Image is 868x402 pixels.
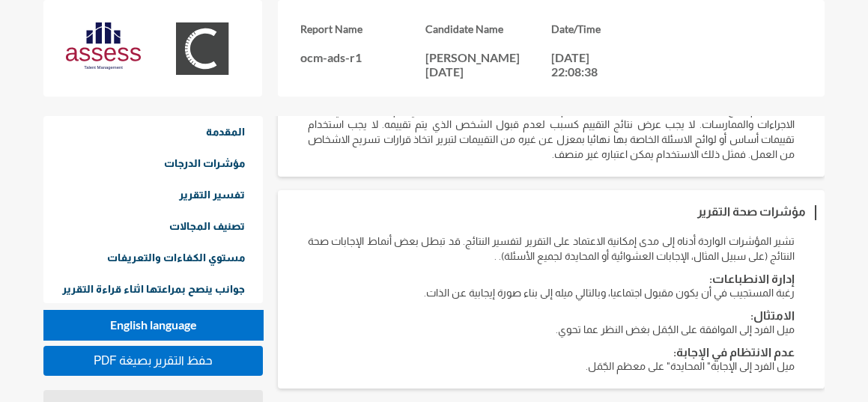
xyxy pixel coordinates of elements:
[43,310,263,340] button: English language
[551,22,677,35] h3: Date/Time
[308,309,795,322] h3: الامتثال:
[43,179,263,210] a: تفسير التقرير
[43,116,263,147] a: المقدمة
[425,22,551,35] h3: Candidate Name
[308,272,795,285] h3: إدارة الانطباعات:
[308,359,795,374] p: ميل الفرد إلى الإجابة" المحايدة" على معظم الجٌمَل.
[43,346,263,376] button: PDF حفظ التقرير بصيغة
[308,234,795,264] p: تشير المؤشرات الواردة أدناه إلى مدى إمكانية الاعتماد على التقرير لتفسير النتائج. قد تبطل بعض أنما...
[165,22,240,75] img: OCM.svg
[43,147,263,179] a: مؤشرات الدرجات
[300,50,426,64] p: ocm-ads-r1
[43,242,263,273] a: مستوي الكفاءات والتعريفات
[425,50,551,79] p: [PERSON_NAME][DATE]
[110,317,197,332] span: English language
[551,50,619,79] p: [DATE] 22:08:38
[308,322,795,337] p: ميل الفرد إلى الموافقة على الجُمَل بغض النظر عما تحوي.
[300,22,426,35] h3: Report Name
[308,285,795,300] p: رغبة المستجيب في أن يكون مقبول اجتماعيا، وبالتالي ميله إلى بناء صورة إيجابية عن الذات.
[43,210,263,242] a: تصنيف المجالات
[694,201,810,222] h3: مؤشرات صحة التقرير
[308,346,795,359] h3: عدم الانتظام في الإجابة:
[43,273,263,305] a: جوانب ينصح بمراعتها اثناء قراءة التقرير
[308,102,795,162] p: من المهم شرح الإجراءات والممارسات قبل اجراء التقييم٬ والتأكد من استيعاب الشخص الذي يتم تقييمه الك...
[94,354,213,367] span: PDF حفظ التقرير بصيغة
[66,22,141,70] img: AssessLogoo.svg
